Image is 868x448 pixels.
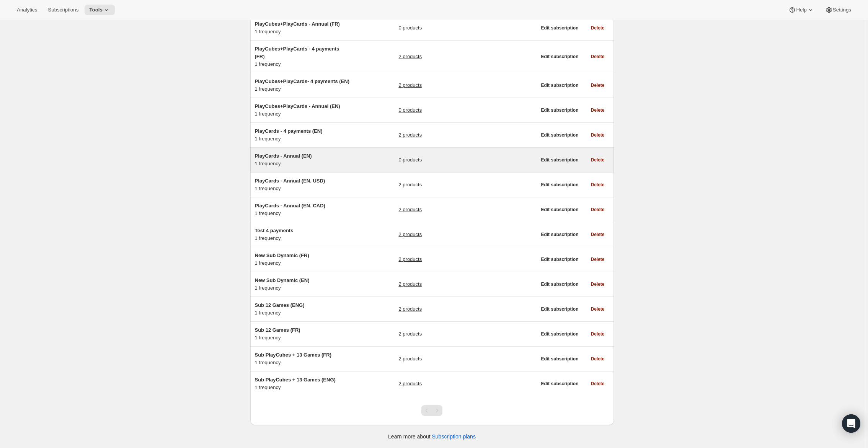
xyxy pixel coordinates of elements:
[586,304,609,314] button: Delete
[541,207,578,213] span: Edit subscription
[541,157,578,163] span: Edit subscription
[591,306,604,312] span: Delete
[536,51,583,62] button: Edit subscription
[255,202,351,217] div: 1 frequency
[255,377,336,383] span: Sub PlayCubes + 13 Games (ENG)
[255,327,300,333] span: Sub 12 Games (FR)
[591,281,604,287] span: Delete
[255,127,351,143] div: 1 frequency
[255,227,351,242] div: 1 frequency
[398,355,422,363] a: 2 products
[255,252,351,267] div: 1 frequency
[255,301,351,317] div: 1 frequency
[255,302,305,308] span: Sub 12 Games (ENG)
[255,351,351,367] div: 1 frequency
[536,279,583,290] button: Edit subscription
[536,378,583,389] button: Edit subscription
[586,23,609,33] button: Delete
[536,329,583,339] button: Edit subscription
[255,152,351,168] div: 1 frequency
[255,20,351,36] div: 1 frequency
[591,256,604,262] span: Delete
[591,331,604,337] span: Delete
[536,354,583,364] button: Edit subscription
[255,228,294,233] span: Test 4 payments
[398,24,422,32] a: 0 products
[591,182,604,188] span: Delete
[255,253,309,258] span: New Sub Dynamic (FR)
[591,132,604,138] span: Delete
[398,156,422,164] a: 0 products
[89,7,103,13] span: Tools
[541,54,578,60] span: Edit subscription
[591,82,604,88] span: Delete
[536,23,583,33] button: Edit subscription
[255,277,351,292] div: 1 frequency
[586,179,609,190] button: Delete
[398,330,422,338] a: 2 products
[398,53,422,60] a: 2 products
[591,157,604,163] span: Delete
[591,231,604,238] span: Delete
[255,177,351,192] div: 1 frequency
[541,256,578,262] span: Edit subscription
[255,277,310,283] span: New Sub Dynamic (EN)
[398,81,422,89] a: 2 products
[48,7,78,13] span: Subscriptions
[421,405,442,416] nav: Pagination
[586,155,609,165] button: Delete
[541,356,578,362] span: Edit subscription
[541,182,578,188] span: Edit subscription
[784,5,819,15] button: Help
[842,414,860,433] div: Open Intercom Messenger
[586,229,609,240] button: Delete
[255,45,351,68] div: 1 frequency
[255,153,312,159] span: PlayCards - Annual (EN)
[536,254,583,265] button: Edit subscription
[541,132,578,138] span: Edit subscription
[398,181,422,189] a: 2 products
[255,376,351,391] div: 1 frequency
[536,179,583,190] button: Edit subscription
[541,231,578,238] span: Edit subscription
[586,378,609,389] button: Delete
[591,54,604,60] span: Delete
[796,7,806,13] span: Help
[255,128,323,134] span: PlayCards - 4 payments (EN)
[85,5,115,15] button: Tools
[398,256,422,263] a: 2 products
[255,21,340,27] span: PlayCubes+PlayCards - Annual (FR)
[586,329,609,339] button: Delete
[255,103,340,109] span: PlayCubes+PlayCards - Annual (EN)
[536,80,583,91] button: Edit subscription
[541,281,578,287] span: Edit subscription
[398,380,422,388] a: 2 products
[398,280,422,288] a: 2 products
[586,105,609,116] button: Delete
[536,105,583,116] button: Edit subscription
[821,5,856,15] button: Settings
[541,25,578,31] span: Edit subscription
[536,304,583,314] button: Edit subscription
[255,326,351,342] div: 1 frequency
[12,5,42,15] button: Analytics
[255,352,331,358] span: Sub PlayCubes + 13 Games (FR)
[586,354,609,364] button: Delete
[586,254,609,265] button: Delete
[586,279,609,290] button: Delete
[586,80,609,91] button: Delete
[536,204,583,215] button: Edit subscription
[398,231,422,238] a: 2 products
[591,356,604,362] span: Delete
[255,78,351,93] div: 1 frequency
[536,155,583,165] button: Edit subscription
[591,207,604,213] span: Delete
[586,51,609,62] button: Delete
[541,306,578,312] span: Edit subscription
[255,178,325,184] span: PlayCards - Annual (EN, USD)
[398,131,422,139] a: 2 products
[255,46,339,59] span: PlayCubes+PlayCards - 4 payments (FR)
[541,331,578,337] span: Edit subscription
[833,7,851,13] span: Settings
[398,305,422,313] a: 2 products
